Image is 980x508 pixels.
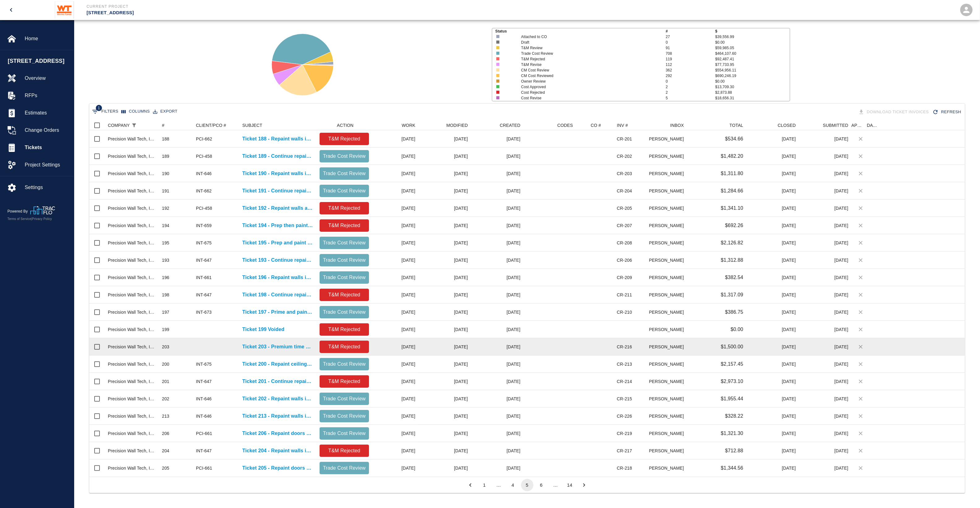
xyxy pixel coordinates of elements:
[746,338,799,355] div: [DATE]
[31,217,32,221] span: |
[372,200,418,217] div: [DATE]
[25,144,69,151] span: Tickets
[715,90,790,95] p: $2,873.88
[500,120,520,130] div: CREATED
[372,321,418,338] div: [DATE]
[242,326,284,333] p: Ticket 199 Voided
[617,120,628,130] div: INV #
[239,120,316,130] div: SUBJECT
[746,286,799,304] div: [DATE]
[521,95,651,101] p: Cost Revise
[372,234,418,252] div: [DATE]
[649,200,687,217] div: [PERSON_NAME]
[372,148,418,165] div: [DATE]
[108,309,156,315] div: Precision Wall Tech, Inc.
[55,1,74,19] img: Whiting-Turner
[242,153,313,160] p: Ticket 189 - Continue repainting walls and ceilings in G2 level
[666,73,715,79] p: 292
[242,170,313,177] p: Ticket 190 - Repaint walls in corridors and offices on 4th floor
[715,67,790,73] p: $554,956.11
[464,479,477,491] button: Go to previous page
[242,447,313,454] a: Ticket 204 - Repaint walls in classroom 3016 and corridor 3015
[96,105,102,111] span: 1
[715,34,790,40] p: $39,556.99
[316,120,372,130] div: ACTION
[25,75,69,82] span: Overview
[746,234,799,252] div: [DATE]
[322,135,367,143] p: T&M Rejected
[649,217,687,234] div: [PERSON_NAME]
[731,326,743,333] p: $0.00
[746,182,799,200] div: [DATE]
[521,90,651,95] p: Cost Rejected
[799,252,851,269] div: [DATE]
[666,56,715,62] p: 119
[242,395,313,403] a: Ticket 202 - Repaint walls in corridor and elevator lobby on 4th floor
[4,2,19,17] button: open drawer
[372,217,418,234] div: [DATE]
[721,239,743,247] p: $2,126.82
[242,204,313,212] p: Ticket 192 - Repaint walls and ceilings on G2 level
[162,222,169,229] div: 194
[196,274,212,281] div: INT-661
[778,120,796,130] div: CLOSED
[322,274,367,281] p: Trade Cost Review
[725,135,743,143] p: $534.66
[418,217,471,234] div: [DATE]
[746,217,799,234] div: [DATE]
[799,269,851,286] div: [DATE]
[7,217,31,221] a: Terms of Service
[196,120,226,130] div: CLIENT/PCO #
[867,120,882,130] div: DATE CM COST APPROVED
[746,130,799,148] div: [DATE]
[242,291,313,299] a: Ticket 198 - Continue repainting walls on 3rd floor
[666,79,715,84] p: 0
[242,222,313,229] p: Ticket 194 - Prep then paint diffusers and devices in studio B1102
[337,120,354,130] div: ACTION
[649,182,687,200] div: [PERSON_NAME]
[242,120,262,130] div: SUBJECT
[715,51,790,56] p: $464,107.60
[799,130,851,148] div: [DATE]
[617,274,632,281] div: CR-209
[851,120,867,130] div: APPROVED
[666,51,715,56] p: 708
[649,234,687,252] div: [PERSON_NAME]
[162,170,169,177] div: 190
[418,304,471,321] div: [DATE]
[242,274,313,281] p: Ticket 196 - Repaint walls in lounge 208
[196,222,212,229] div: INT-659
[670,120,684,130] div: INBOX
[715,73,790,79] p: $690,246.19
[242,239,313,247] p: Ticket 195 - Prep and paint diffuser in east lobby 101B
[799,304,851,321] div: [DATE]
[162,205,169,211] div: 192
[162,120,164,130] div: #
[666,62,715,67] p: 112
[617,170,632,177] div: CR-203
[372,130,418,148] div: [DATE]
[242,187,313,195] a: Ticket 191 - Continue repainting walls in stair 3
[521,67,651,73] p: CM Cost Review
[799,217,851,234] div: [DATE]
[162,136,169,142] div: 188
[471,148,524,165] div: [DATE]
[715,95,790,101] p: $18,656.31
[823,120,848,130] div: SUBMITTED
[372,269,418,286] div: [DATE]
[931,107,964,118] button: Refresh
[524,120,576,130] div: CODES
[471,234,524,252] div: [DATE]
[478,479,491,491] button: Go to page 1
[851,120,864,130] div: APPROVED
[322,308,367,316] p: Trade Cost Review
[322,153,367,160] p: Trade Cost Review
[471,286,524,304] div: [DATE]
[25,161,69,169] span: Project Settings
[108,344,156,350] div: Precision Wall Tech, Inc.
[715,45,790,51] p: $59,985.05
[649,165,687,182] div: [PERSON_NAME]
